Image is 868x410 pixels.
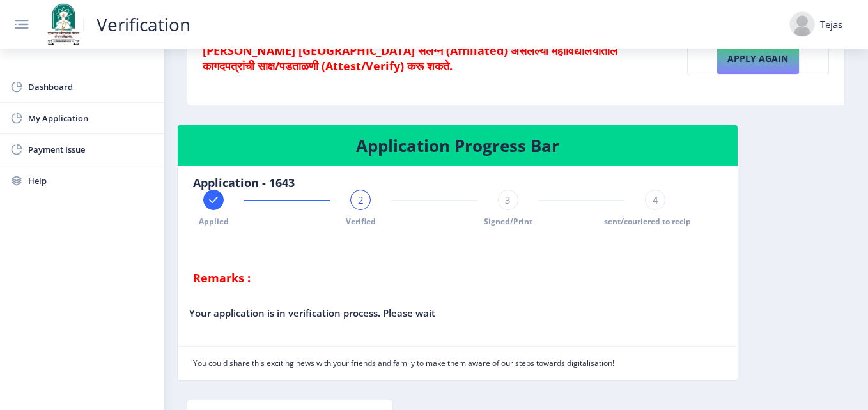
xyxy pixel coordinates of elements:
div: Tejas [820,18,842,31]
h4: Application Progress Bar [193,135,722,156]
span: 4 [653,194,658,206]
span: Application - 1643 [193,175,295,190]
a: Verification [83,18,203,31]
div: You could share this exciting news with your friends and family to make them aware of our steps t... [193,357,722,370]
span: Signed/Print [484,216,532,227]
span: 2 [358,194,364,206]
nb-alert: Your application is in verification process. Please wait [178,295,738,331]
span: Payment Issue [28,142,153,157]
img: solapur_logo.png [43,2,83,47]
span: Applied [199,216,229,227]
span: Dashboard [28,79,153,95]
h6: *कृपया लक्षात घ्या की पुण्यश्लोक [PERSON_NAME] [GEOGRAPHIC_DATA] केवळ पुण्यश्लोक [PERSON_NAME] [G... [203,27,668,73]
span: Remarks : [193,270,251,285]
span: Verified [346,216,376,227]
button: Apply again [717,43,800,75]
span: Help [28,173,153,188]
span: sent/couriered to recipient [604,216,706,227]
span: 3 [505,194,511,206]
span: My Application [28,110,153,126]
